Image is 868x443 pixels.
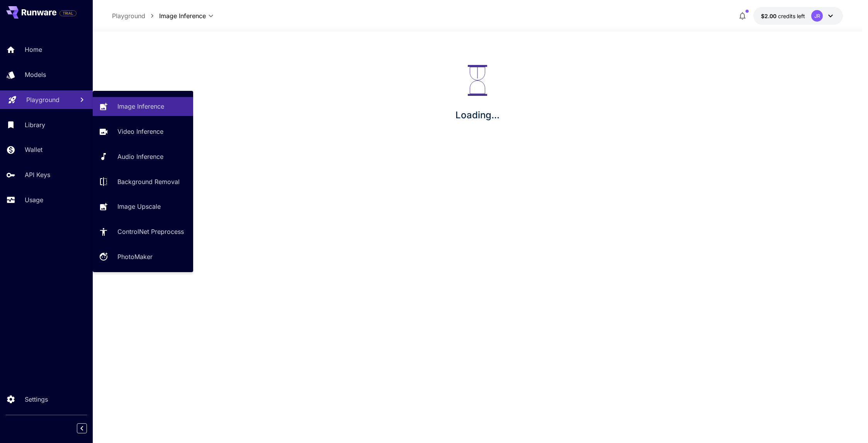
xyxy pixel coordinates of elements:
[93,222,193,241] a: ControlNet Preprocess
[93,97,193,116] a: Image Inference
[25,120,45,129] p: Library
[112,11,159,20] nav: breadcrumb
[112,11,145,20] p: Playground
[117,227,184,236] p: ControlNet Preprocess
[93,247,193,266] a: PhotoMaker
[60,10,76,16] span: TRIAL
[83,421,93,435] div: Collapse sidebar
[117,202,161,211] p: Image Upscale
[59,9,76,18] span: Add your payment card to enable full platform functionality.
[117,127,163,136] p: Video Inference
[25,395,48,404] p: Settings
[25,195,43,204] p: Usage
[811,10,823,22] div: JR
[753,7,843,25] button: $1.9955
[25,145,42,154] p: Wallet
[93,197,193,216] a: Image Upscale
[117,102,164,111] p: Image Inference
[761,12,805,20] div: $1.9955
[761,13,778,19] span: $2.00
[455,108,499,122] p: Loading...
[25,170,50,179] p: API Keys
[93,172,193,191] a: Background Removal
[117,252,153,261] p: PhotoMaker
[77,423,87,433] button: Collapse sidebar
[117,177,180,186] p: Background Removal
[159,11,206,20] span: Image Inference
[26,95,59,104] p: Playground
[25,70,46,79] p: Models
[25,45,42,54] p: Home
[117,152,163,161] p: Audio Inference
[778,13,805,19] span: credits left
[93,147,193,166] a: Audio Inference
[93,122,193,141] a: Video Inference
